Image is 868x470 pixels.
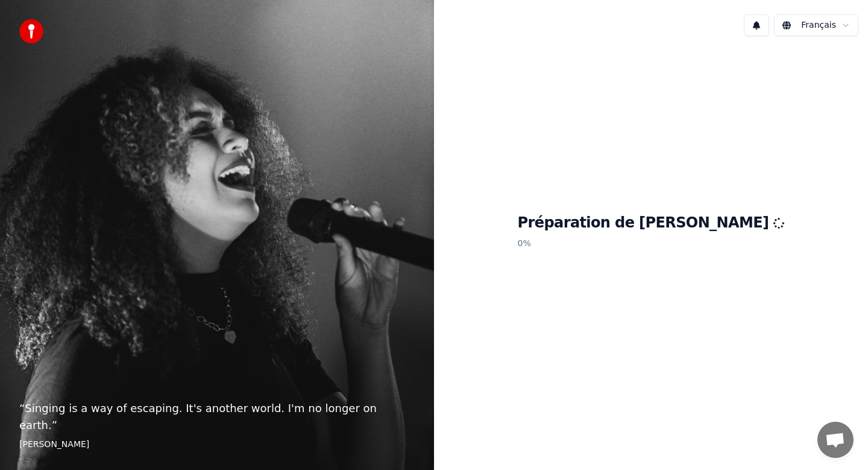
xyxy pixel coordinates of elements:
footer: [PERSON_NAME] [19,439,415,451]
img: youka [19,19,43,43]
div: Ouvrir le chat [817,422,854,458]
p: 0 % [518,233,785,255]
p: “ Singing is a way of escaping. It's another world. I'm no longer on earth. ” [19,400,415,434]
h1: Préparation de [PERSON_NAME] [518,214,785,233]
